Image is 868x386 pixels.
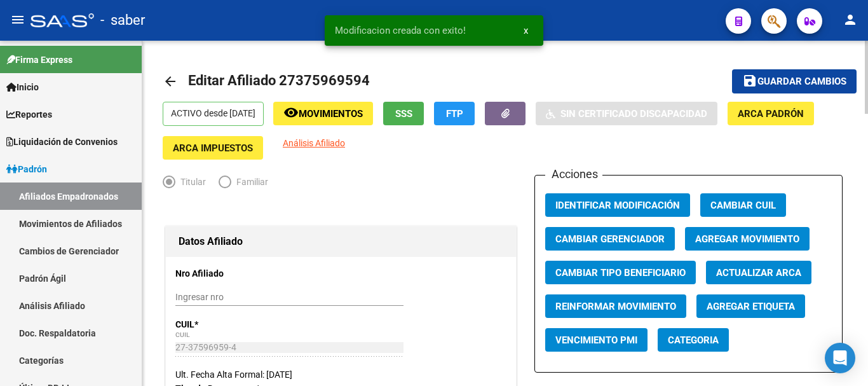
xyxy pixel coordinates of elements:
span: Agregar Etiqueta [707,301,795,312]
button: Cambiar Tipo Beneficiario [545,261,696,284]
span: x [524,25,528,36]
button: x [513,19,538,42]
button: ARCA Padrón [728,102,814,125]
span: Cambiar CUIL [710,200,776,211]
p: Nro Afiliado [175,266,275,280]
button: Guardar cambios [732,69,857,93]
span: Inicio [6,80,39,94]
span: Categoria [668,334,719,346]
p: CUIL [175,317,275,331]
mat-icon: person [843,12,858,27]
button: Cambiar CUIL [700,193,786,217]
span: Identificar Modificación [555,200,680,211]
mat-radio-group: Elija una opción [163,179,281,190]
div: Ult. Fecha Alta Formal: [DATE] [175,368,506,382]
button: Actualizar ARCA [706,261,811,284]
span: Titular [175,175,206,189]
span: Cambiar Gerenciador [555,233,665,245]
button: Sin Certificado Discapacidad [536,102,717,125]
span: Firma Express [6,53,72,67]
span: Agregar Movimiento [695,233,799,245]
span: Análisis Afiliado [283,138,345,148]
mat-icon: menu [10,12,25,27]
p: ACTIVO desde [DATE] [163,102,264,126]
span: Sin Certificado Discapacidad [560,108,707,120]
button: Categoria [658,328,729,352]
span: ARCA Impuestos [173,142,253,154]
span: FTP [446,108,463,120]
mat-icon: save [742,73,757,88]
span: SSS [395,108,412,120]
span: Liquidación de Convenios [6,135,118,149]
button: FTP [434,102,475,125]
span: Movimientos [299,108,363,120]
span: Reinformar Movimiento [555,301,676,312]
div: Open Intercom Messenger [825,343,855,373]
mat-icon: remove_red_eye [283,105,299,120]
button: SSS [383,102,424,125]
h1: Datos Afiliado [179,231,503,252]
button: Movimientos [273,102,373,125]
span: Guardar cambios [757,76,846,88]
button: Identificar Modificación [545,193,690,217]
span: Modificacion creada con exito! [335,24,466,37]
button: Agregar Etiqueta [696,294,805,318]
span: Cambiar Tipo Beneficiario [555,267,686,279]
span: Editar Afiliado 27375969594 [188,72,370,88]
h3: Acciones [545,165,602,183]
mat-icon: arrow_back [163,74,178,89]
span: - saber [100,6,145,34]
button: ARCA Impuestos [163,136,263,160]
span: ARCA Padrón [738,108,804,120]
span: Padrón [6,162,47,176]
span: Familiar [231,175,268,189]
span: Vencimiento PMI [555,334,637,346]
span: Actualizar ARCA [716,267,801,279]
button: Vencimiento PMI [545,328,648,352]
button: Reinformar Movimiento [545,294,686,318]
button: Cambiar Gerenciador [545,227,675,251]
span: Reportes [6,107,52,121]
button: Agregar Movimiento [685,227,810,251]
